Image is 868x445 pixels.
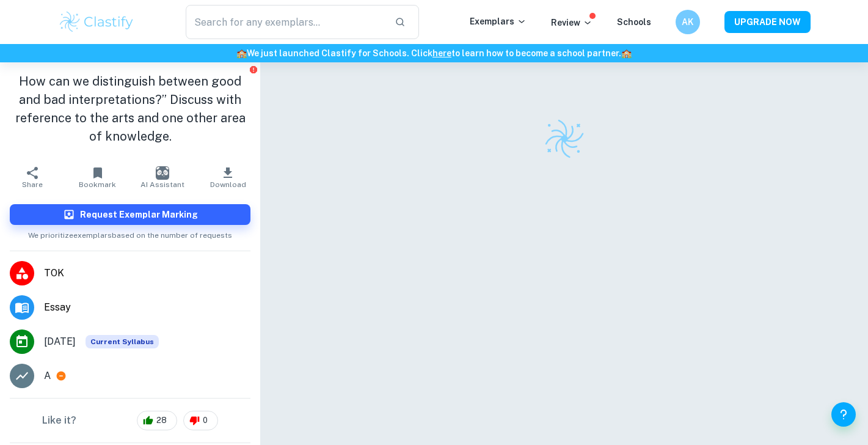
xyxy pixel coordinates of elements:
[10,204,250,225] button: Request Exemplar Marking
[470,15,527,28] p: Exemplars
[130,160,195,194] button: AI Assistant
[621,48,632,58] span: 🏫
[195,160,261,194] button: Download
[28,225,232,241] span: We prioritize exemplars based on the number of requests
[150,414,173,427] span: 28
[543,117,586,160] img: Clastify logo
[44,266,250,281] span: TOK
[44,334,76,349] span: [DATE]
[156,166,169,180] img: AI Assistant
[183,411,218,430] div: 0
[617,17,651,27] a: Schools
[551,16,593,29] p: Review
[65,160,131,194] button: Bookmark
[86,335,159,348] div: This exemplar is based on the current syllabus. Feel free to refer to it for inspiration/ideas wh...
[196,414,214,427] span: 0
[44,369,51,383] p: A
[249,65,258,74] button: Report issue
[2,46,866,60] h6: We just launched Clastify for Schools. Click to learn how to become a school partner.
[186,5,385,39] input: Search for any exemplars...
[210,180,246,189] span: Download
[86,335,159,348] span: Current Syllabus
[42,413,76,428] h6: Like it?
[676,10,700,34] button: AK
[22,180,43,189] span: Share
[236,48,247,58] span: 🏫
[44,300,250,315] span: Essay
[432,48,451,58] a: here
[10,72,250,145] h1: How can we distinguish between good and bad interpretations?” Discuss with reference to the arts ...
[680,15,695,29] h6: AK
[137,411,177,430] div: 28
[80,208,198,221] h6: Request Exemplar Marking
[831,402,856,427] button: Help and Feedback
[140,180,184,189] span: AI Assistant
[58,10,136,34] img: Clastify logo
[79,180,116,189] span: Bookmark
[724,11,811,33] button: UPGRADE NOW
